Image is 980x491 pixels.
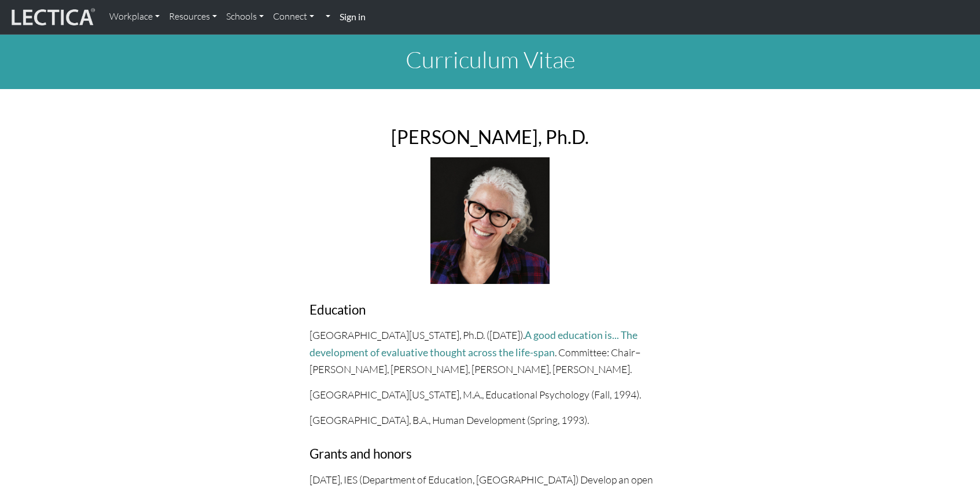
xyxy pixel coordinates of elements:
p: [GEOGRAPHIC_DATA], B.A., Human Development (Spring, 1993). [310,412,670,428]
strong: Sign in [340,11,366,22]
a: Resources [164,5,222,29]
p: [GEOGRAPHIC_DATA][US_STATE], Ph.D. ([DATE]). . Committee: Chair–[PERSON_NAME], [PERSON_NAME], [PE... [310,327,670,376]
h4: Education [310,302,670,318]
a: Sign in [335,5,370,29]
h4: Grants and honors [310,446,670,462]
a: Schools [222,5,268,29]
h1: Curriculum Vitae [115,46,865,73]
a: Connect [268,5,319,29]
h2: [PERSON_NAME], Ph.D. [310,126,670,148]
p: [GEOGRAPHIC_DATA][US_STATE], M.A., Educational Psychology (Fall, 1994). [310,386,670,403]
a: A good education is... The development of evaluative thought across the life-span [310,329,638,358]
img: lecticalive [9,6,95,28]
a: Workplace [105,5,164,29]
